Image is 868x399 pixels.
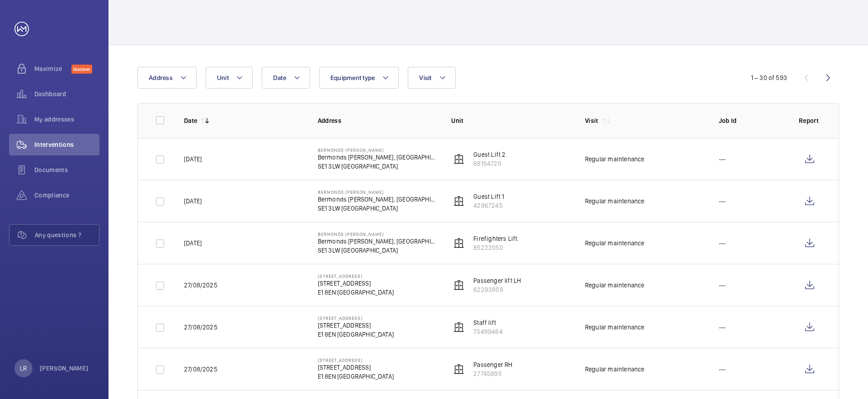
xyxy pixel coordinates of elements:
[719,197,726,206] p: ---
[34,89,99,99] span: Dashboard
[451,116,571,125] p: Unit
[318,231,437,237] p: Bermonds [PERSON_NAME]
[35,230,99,239] span: Any questions ?
[34,140,99,149] span: Interventions
[184,281,217,290] p: 27/08/2025
[318,195,437,204] p: Bermonds [PERSON_NAME], [GEOGRAPHIC_DATA]
[751,73,787,82] div: 1 – 30 of 593
[34,64,71,73] span: Maximize
[318,246,437,255] p: SE1 3LW [GEOGRAPHIC_DATA]
[184,116,197,125] p: Date
[585,116,599,125] p: Visit
[319,67,399,89] button: Equipment type
[217,74,229,81] span: Unit
[419,74,431,81] span: Visit
[408,67,455,89] button: Visit
[318,116,437,125] p: Address
[34,115,99,124] span: My addresses
[137,67,197,89] button: Address
[318,162,437,171] p: SE1 3LW [GEOGRAPHIC_DATA]
[585,197,644,206] div: Regular maintenance
[473,150,507,159] p: Guest Lift 2.
[473,327,502,336] p: 73499484
[318,279,394,288] p: [STREET_ADDRESS]
[585,155,644,164] div: Regular maintenance
[585,239,644,248] div: Regular maintenance
[473,201,504,210] p: 42967245
[473,285,521,294] p: 62293959
[318,153,437,162] p: Bermonds [PERSON_NAME], [GEOGRAPHIC_DATA]
[318,273,394,279] p: [STREET_ADDRESS]
[585,323,644,332] div: Regular maintenance
[453,154,464,164] img: elevator.svg
[20,364,27,373] p: LR
[149,74,173,81] span: Address
[473,192,504,201] p: Guest Lift 1
[473,369,512,378] p: 27745995
[453,280,464,291] img: elevator.svg
[273,74,286,81] span: Date
[184,365,217,374] p: 27/08/2025
[719,281,726,290] p: ---
[585,281,644,290] div: Regular maintenance
[34,165,99,174] span: Documents
[719,116,784,125] p: Job Id
[262,67,310,89] button: Date
[34,191,99,200] span: Compliance
[473,318,502,327] p: Staff lift
[318,288,394,297] p: E1 8EN [GEOGRAPHIC_DATA]
[473,234,519,243] p: Firefighters Lift.
[184,197,202,206] p: [DATE]
[585,365,644,374] div: Regular maintenance
[473,243,519,252] p: 85222050
[318,372,394,381] p: E1 8EN [GEOGRAPHIC_DATA]
[318,237,437,246] p: Bermonds [PERSON_NAME], [GEOGRAPHIC_DATA]
[184,323,217,332] p: 27/08/2025
[473,360,512,369] p: Passenger RH
[184,239,202,248] p: [DATE]
[318,189,437,195] p: Bermonds [PERSON_NAME]
[206,67,253,89] button: Unit
[473,159,507,168] p: 68154720
[453,238,464,249] img: elevator.svg
[719,323,726,332] p: ---
[719,155,726,164] p: ---
[453,322,464,333] img: elevator.svg
[719,239,726,248] p: ---
[71,65,92,74] span: Discover
[453,196,464,207] img: elevator.svg
[318,357,394,363] p: [STREET_ADDRESS]
[330,74,375,81] span: Equipment type
[799,116,821,125] p: Report
[40,364,89,373] p: [PERSON_NAME]
[318,330,394,339] p: E1 8EN [GEOGRAPHIC_DATA]
[318,321,394,330] p: [STREET_ADDRESS]
[719,365,726,374] p: ---
[318,147,437,153] p: Bermonds [PERSON_NAME]
[318,363,394,372] p: [STREET_ADDRESS]
[473,276,521,285] p: Passenger lift LH
[318,315,394,321] p: [STREET_ADDRESS]
[184,155,202,164] p: [DATE]
[453,364,464,375] img: elevator.svg
[318,204,437,213] p: SE1 3LW [GEOGRAPHIC_DATA]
